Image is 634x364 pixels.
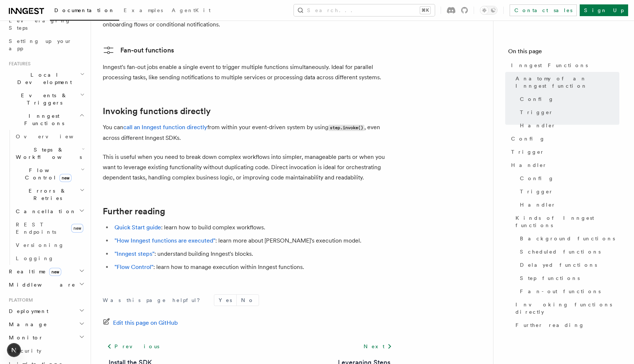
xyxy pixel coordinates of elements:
[420,7,430,14] kbd: ⌘K
[520,109,553,116] span: Trigger
[515,214,619,229] span: Kinds of Inngest functions
[13,187,80,202] span: Errors & Retries
[511,135,545,142] span: Config
[6,112,79,127] span: Inngest Functions
[508,47,619,59] h4: On this page
[359,340,396,353] a: Next
[119,2,167,20] a: Examples
[50,2,119,21] a: Documentation
[237,295,259,306] button: No
[103,152,396,183] p: This is useful when you need to break down complex workflows into simpler, manageable parts or wh...
[103,318,178,328] a: Edit this page on GitHub
[103,106,211,116] a: Invoking functions directly
[517,106,619,119] a: Trigger
[6,318,86,331] button: Manage
[6,92,80,106] span: Events & Triggers
[520,201,556,208] span: Handler
[9,348,41,354] span: Security
[16,134,91,139] span: Overview
[520,261,597,269] span: Delayed functions
[520,235,615,242] span: Background functions
[508,132,619,145] a: Config
[6,305,86,318] button: Deployment
[6,14,86,34] a: Leveraging Steps
[513,318,619,332] a: Further reading
[6,297,33,303] span: Platform
[515,301,619,316] span: Invoking functions directly
[6,109,86,130] button: Inngest Functions
[112,236,396,246] li: : learn more about [PERSON_NAME]'s execution model.
[520,248,601,255] span: Scheduled functions
[6,68,86,89] button: Local Development
[294,4,435,16] button: Search...⌘K
[13,167,81,181] span: Flow Control
[328,125,364,131] code: step.invoke()
[520,175,554,182] span: Config
[6,265,86,278] button: Realtimenew
[6,130,86,265] div: Inngest Functions
[49,268,61,276] span: new
[6,89,86,109] button: Events & Triggers
[580,4,628,16] a: Sign Up
[511,62,588,69] span: Inngest Functions
[511,161,547,169] span: Handler
[16,242,64,248] span: Versioning
[480,6,498,15] button: Toggle dark mode
[113,318,178,328] span: Edit this page on GitHub
[103,44,174,56] a: Fan-out functions
[71,224,83,233] span: new
[103,296,205,304] p: Was this page helpful?
[16,255,54,261] span: Logging
[515,321,584,329] span: Further reading
[6,321,47,328] span: Manage
[112,249,396,259] li: : understand building Inngest's blocks.
[13,130,86,143] a: Overview
[513,211,619,232] a: Kinds of Inngest functions
[6,334,43,341] span: Monitor
[517,92,619,106] a: Config
[520,122,556,129] span: Handler
[103,206,165,216] a: Further reading
[517,272,619,285] a: Step functions
[517,258,619,272] a: Delayed functions
[6,281,76,288] span: Middleware
[6,278,86,291] button: Middleware
[517,232,619,245] a: Background functions
[103,62,396,83] p: Inngest's fan-out jobs enable a single event to trigger multiple functions simultaneously. Ideal ...
[513,298,619,318] a: Invoking functions directly
[517,172,619,185] a: Config
[114,224,161,231] a: Quick Start guide
[517,285,619,298] a: Fan-out functions
[13,218,86,239] a: REST Endpointsnew
[13,208,76,215] span: Cancellation
[513,72,619,92] a: Anatomy of an Inngest function
[6,344,86,357] a: Security
[515,75,619,90] span: Anatomy of an Inngest function
[114,263,153,270] a: "Flow Control"
[508,159,619,172] a: Handler
[520,95,554,103] span: Config
[13,205,86,218] button: Cancellation
[13,143,86,164] button: Steps & Workflows
[508,145,619,159] a: Trigger
[6,34,86,55] a: Setting up your app
[13,239,86,252] a: Versioning
[517,245,619,258] a: Scheduled functions
[6,307,48,315] span: Deployment
[6,268,61,275] span: Realtime
[172,7,211,13] span: AgentKit
[114,250,154,257] a: "Inngest steps"
[6,71,80,86] span: Local Development
[123,124,207,131] a: call an Inngest function directly
[13,164,86,184] button: Flow Controlnew
[517,198,619,211] a: Handler
[13,146,82,161] span: Steps & Workflows
[517,185,619,198] a: Trigger
[6,331,86,344] button: Monitor
[114,237,215,244] a: "How Inngest functions are executed"
[9,38,72,51] span: Setting up your app
[214,295,236,306] button: Yes
[54,7,115,13] span: Documentation
[103,122,396,143] p: You can from within your event-driven system by using , even across different Inngest SDKs.
[112,262,396,272] li: : learn how to manage execution within Inngest functions.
